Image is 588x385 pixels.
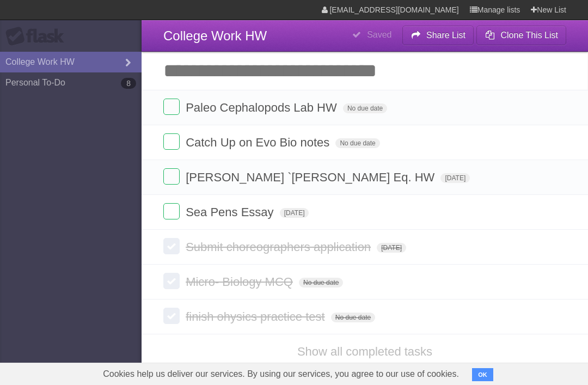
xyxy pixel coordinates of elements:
label: Done [163,273,180,289]
span: Catch Up on Evo Bio notes [186,136,332,149]
span: No due date [299,278,343,288]
span: Submit choreographers application [186,240,373,254]
span: No due date [335,138,379,148]
label: Done [163,133,180,150]
b: Clone This List [500,30,558,40]
label: Done [163,99,180,115]
label: Done [163,168,180,185]
label: Done [163,308,180,324]
span: finish ohysics practice test [186,310,328,323]
span: No due date [331,313,375,322]
span: [DATE] [377,243,406,253]
span: [PERSON_NAME] `[PERSON_NAME] Eq. HW [186,170,437,184]
span: Sea Pens Essay [186,205,276,219]
label: Done [163,238,180,254]
button: Share List [402,26,474,45]
span: College Work HW [163,28,267,43]
label: Done [163,203,180,219]
button: OK [472,368,493,381]
b: 8 [121,78,136,89]
b: Saved [367,30,391,39]
div: Flask [5,27,71,46]
span: No due date [343,103,387,113]
span: [DATE] [440,173,470,183]
a: Show all completed tasks [297,345,432,358]
span: Micro- Biology MCQ [186,275,296,289]
button: Clone This List [476,26,566,45]
b: Share List [426,30,465,40]
span: Paleo Cephalopods Lab HW [186,101,340,114]
span: Cookies help us deliver our services. By using our services, you agree to our use of cookies. [92,363,470,385]
span: [DATE] [280,208,309,218]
